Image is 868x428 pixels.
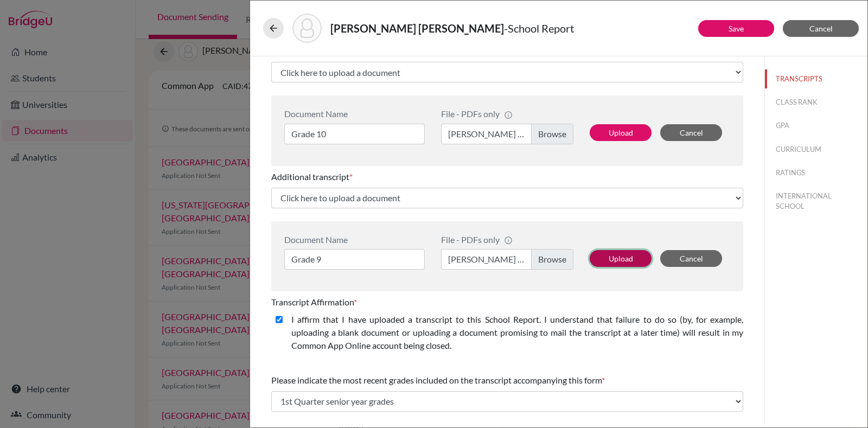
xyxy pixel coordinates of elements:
strong: [PERSON_NAME] [PERSON_NAME] [330,22,504,35]
div: Document Name [284,108,425,119]
div: Document Name [284,234,425,245]
span: info [504,236,513,245]
button: Cancel [660,124,722,141]
button: INTERNATIONAL SCHOOL [765,187,867,216]
span: - School Report [504,22,574,35]
button: TRANSCRIPTS [765,69,867,88]
button: RATINGS [765,163,867,182]
span: info [504,111,513,119]
label: [PERSON_NAME] Grade 9.pdf [441,249,573,270]
button: Upload [590,124,652,141]
div: File - PDFs only [441,108,573,119]
button: GPA [765,116,867,135]
span: Please indicate the most recent grades included on the transcript accompanying this form [271,375,602,385]
button: CLASS RANK [765,93,867,112]
label: [PERSON_NAME] Grade 10.pdf [441,124,573,144]
button: CURRICULUM [765,140,867,159]
div: File - PDFs only [441,234,573,245]
span: Additional transcript [271,171,349,182]
button: Cancel [660,250,722,267]
span: Transcript Affirmation [271,297,354,307]
button: Upload [590,250,652,267]
label: I affirm that I have uploaded a transcript to this School Report. I understand that failure to do... [291,313,743,352]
